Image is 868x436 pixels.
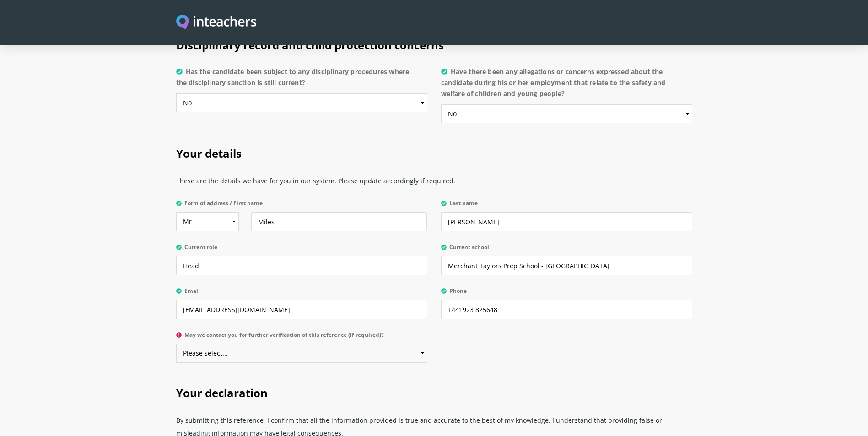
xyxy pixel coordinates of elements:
[176,37,444,53] span: Disciplinary record and child protection concerns
[441,200,692,212] label: Last name
[176,146,242,161] span: Your details
[176,171,692,197] p: These are the details we have for you in our system. Please update accordingly if required.
[176,288,427,300] label: Email
[176,200,427,212] label: Form of address / First name
[176,66,427,94] label: Has the candidate been subject to any disciplinary procedures where the disciplinary sanction is ...
[176,15,257,31] a: Visit this site's homepage
[441,66,692,105] label: Have there been any allegations or concerns expressed about the candidate during his or her emplo...
[176,244,427,256] label: Current role
[441,288,692,300] label: Phone
[176,385,268,400] span: Your declaration
[441,244,692,256] label: Current school
[176,332,427,344] label: May we contact you for further verification of this reference (if required)?
[176,15,257,31] img: Inteachers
